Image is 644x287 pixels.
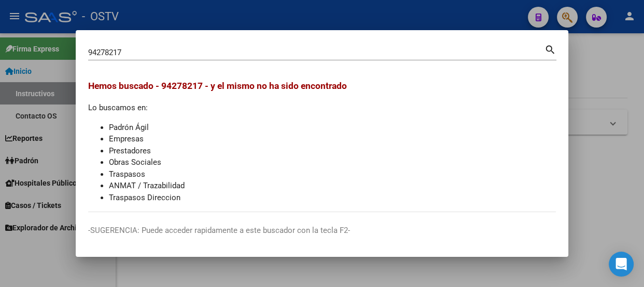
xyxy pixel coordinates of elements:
[109,180,556,192] li: ANMAT / Trazabilidad
[109,156,556,168] li: Obras Sociales
[88,79,556,203] div: Lo buscamos en:
[109,133,556,145] li: Empresas
[109,168,556,180] li: Traspasos
[88,225,556,237] p: -SUGERENCIA: Puede acceder rapidamente a este buscador con la tecla F2-
[109,192,556,204] li: Traspasos Direccion
[544,43,556,55] mat-icon: search
[609,252,634,277] div: Open Intercom Messenger
[109,145,556,157] li: Prestadores
[109,122,556,134] li: Padrón Ágil
[88,81,347,91] span: Hemos buscado - 94278217 - y el mismo no ha sido encontrado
